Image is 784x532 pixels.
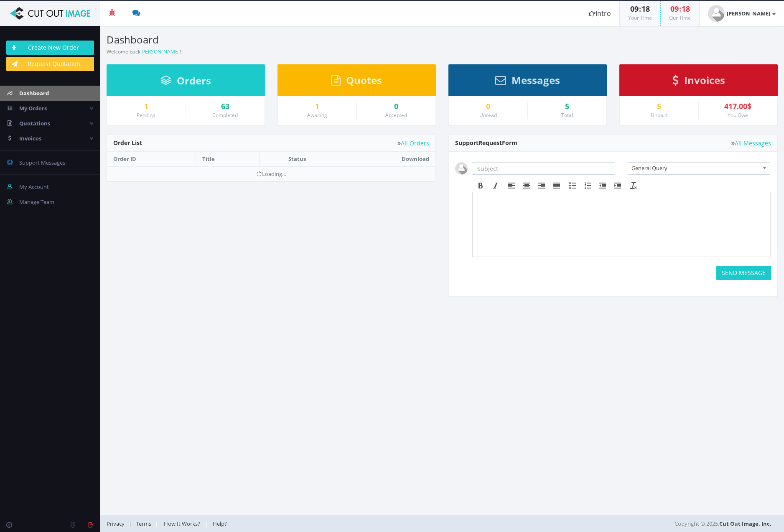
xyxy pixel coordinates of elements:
small: Awaiting [307,112,327,119]
div: 417.00$ [705,102,771,111]
th: Status [259,152,335,166]
a: 5 [626,102,692,111]
div: Italic [488,180,503,191]
img: user_default.jpg [455,162,468,175]
div: Bullet list [565,180,580,191]
a: Orders [160,79,211,86]
small: Total [561,112,573,119]
a: Terms [132,520,155,527]
span: 18 [682,4,690,14]
span: : [679,4,682,14]
th: Order ID [107,152,196,166]
small: Accepted [385,112,407,119]
a: All Messages [731,140,771,146]
div: Align left [504,180,519,191]
span: Support Form [455,139,517,147]
span: My Orders [19,104,47,112]
img: timthumb.php [708,5,725,22]
span: 09 [670,4,679,14]
a: 0 [363,102,430,111]
span: Order List [113,139,142,147]
small: Unread [479,112,497,119]
small: Pending [137,112,155,119]
span: 18 [641,4,650,14]
a: Cut Out Image, Inc. [719,520,771,527]
td: Loading... [107,166,435,181]
span: My Account [19,183,49,191]
th: Download [335,152,435,166]
div: Clear formatting [626,180,641,191]
button: SEND MESSAGE [716,266,771,280]
strong: [PERSON_NAME] [727,10,770,17]
a: Intro [580,1,619,26]
input: Subject [472,162,615,175]
img: Cut Out Image [6,7,94,20]
small: Completed [212,112,238,119]
a: 1 [113,102,179,111]
a: Invoices [672,78,725,86]
span: Invoices [19,135,41,142]
a: Request Quotation [6,57,94,71]
small: Your Time [628,14,652,21]
th: Title [196,152,260,166]
div: Numbered list [580,180,595,191]
small: Our Time [669,14,691,21]
a: [PERSON_NAME] [140,48,180,55]
a: [PERSON_NAME] [700,1,784,26]
iframe: Rich Text Area. Press ALT-F9 for menu. Press ALT-F10 for toolbar. Press ALT-0 for help [473,192,770,257]
div: 5 [534,102,601,111]
a: All Orders [397,140,429,146]
span: Support Messages [19,159,65,166]
small: Welcome back ! [107,48,181,55]
span: Messages [512,73,560,87]
a: Help? [209,520,231,527]
a: Privacy [107,520,129,527]
span: Orders [177,74,211,87]
div: Align center [519,180,534,191]
span: Request [479,139,502,147]
div: Justify [549,180,564,191]
div: | | | [107,515,554,532]
div: Bold [473,180,488,191]
div: Decrease indent [595,180,610,191]
a: Create New Order [6,41,94,55]
span: Invoices [684,73,725,87]
small: Unpaid [651,112,667,119]
a: 0 [455,102,521,111]
span: Copyright © 2025, [675,519,771,528]
a: Messages [495,78,560,86]
a: Quotes [331,78,382,86]
a: 63 [192,102,259,111]
div: Align right [534,180,549,191]
small: You Owe [728,112,748,119]
span: Manage Team [19,198,54,206]
a: How It Works? [158,520,206,527]
a: 1 [284,102,350,111]
span: Quotes [346,73,382,87]
div: Increase indent [610,180,625,191]
span: How It Works? [164,520,200,527]
span: : [639,4,641,14]
span: Quotations [19,120,50,127]
span: 09 [630,4,639,14]
span: Dashboard [19,89,49,97]
span: General Query [631,163,759,173]
h3: Dashboard [107,34,436,45]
